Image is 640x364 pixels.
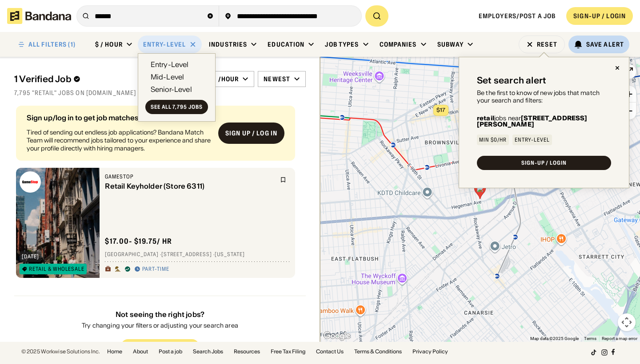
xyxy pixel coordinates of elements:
span: $17 [436,107,445,113]
div: Job Types [325,40,359,48]
span: Map data ©2025 Google [530,336,579,341]
img: Gamestop logo [20,171,41,193]
div: Education [268,40,304,48]
div: Mid-Level [151,73,184,80]
a: About [133,349,148,354]
img: Google [322,330,352,342]
div: [DATE] [22,254,39,259]
a: Privacy Policy [412,349,448,354]
a: Post a job [159,349,182,354]
div: Entry-Level [515,137,550,142]
div: Newest [264,75,290,83]
div: Be the first to know of new jobs that match your search and filters: [477,89,611,104]
a: Report a map error [602,336,637,341]
a: Resources [234,349,260,354]
div: ALL FILTERS (1) [28,41,76,47]
div: SIGN-UP / LOGIN [573,12,626,20]
div: Sign up/log in to get job matches [27,114,211,121]
div: /hour [218,75,239,83]
div: Set search alert [477,75,546,86]
div: Part-time [142,266,169,273]
a: Terms & Conditions [354,349,402,354]
div: $ / hour [95,40,123,48]
div: Retail Keyholder (Store 6311) [105,182,275,190]
div: Min $0/hr [479,137,507,142]
div: Save Alert [586,40,624,48]
a: Employers/Post a job [479,12,556,20]
a: Search Jobs [193,349,223,354]
div: [GEOGRAPHIC_DATA] · [STREET_ADDRESS] · [US_STATE] [105,251,290,258]
div: Try changing your filters or adjusting your search area [82,323,238,329]
div: 7,795 "Retail" jobs on [DOMAIN_NAME] [14,89,306,97]
div: See all 7,795 jobs [151,104,203,110]
a: Contact Us [316,349,344,354]
div: Tired of sending out endless job applications? Bandana Match Team will recommend jobs tailored to... [27,128,211,153]
div: grid [14,102,306,342]
div: Entry-Level [143,40,186,48]
div: Gamestop [105,173,275,180]
a: Free Tax Filing [271,349,305,354]
div: Retail & Wholesale [29,266,84,272]
div: © 2025 Workwise Solutions Inc. [21,349,100,354]
div: Reset [537,41,557,47]
div: jobs near [477,115,611,127]
a: Open this area in Google Maps (opens a new window) [322,330,352,342]
div: Subway [437,40,464,48]
div: Not seeing the right jobs? [82,310,238,319]
div: Companies [380,40,417,48]
div: SIGN-UP / LOGIN [521,160,567,166]
b: [STREET_ADDRESS][PERSON_NAME] [477,114,587,128]
div: $ 17.00 - $19.75 / hr [105,237,172,246]
button: Map camera controls [618,313,636,331]
div: Sign up / Log in [225,129,277,137]
div: Industries [209,40,247,48]
div: Senior-Level [151,86,192,93]
img: Bandana logotype [7,8,71,24]
a: Terms (opens in new tab) [584,336,596,341]
b: retail [477,114,494,122]
div: 1 Verified Job [14,74,193,84]
a: Home [107,349,122,354]
div: Entry-Level [151,61,189,68]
